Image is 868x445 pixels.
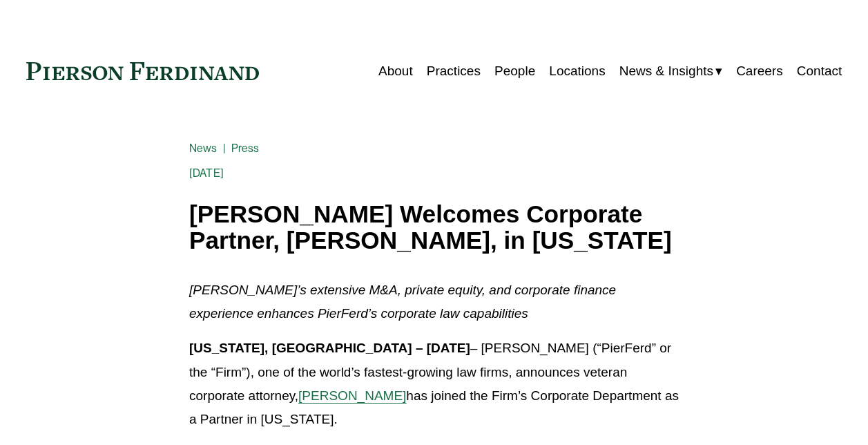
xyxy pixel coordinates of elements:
a: Press [231,142,260,155]
strong: [US_STATE], [GEOGRAPHIC_DATA] – [DATE] [189,341,470,355]
a: folder dropdown [619,58,722,84]
a: Locations [549,58,605,84]
em: [PERSON_NAME]’s extensive M&A, private equity, and corporate finance experience enhances PierFerd... [189,283,619,321]
a: Practices [427,58,481,84]
a: Careers [736,58,783,84]
a: About [378,58,413,84]
p: – [PERSON_NAME] (“PierFerd” or the “Firm”), one of the world’s fastest-growing law firms, announc... [189,337,679,431]
h1: [PERSON_NAME] Welcomes Corporate Partner, [PERSON_NAME], in [US_STATE] [189,201,679,254]
a: Contact [797,58,842,84]
span: News & Insights [619,59,713,83]
a: News [189,142,218,155]
a: People [494,58,535,84]
a: [PERSON_NAME] [298,388,406,403]
span: [DATE] [189,167,224,180]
